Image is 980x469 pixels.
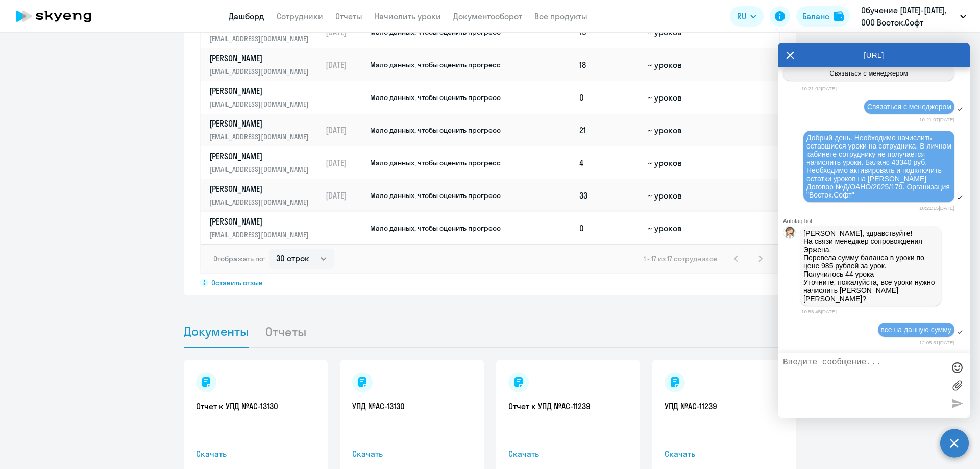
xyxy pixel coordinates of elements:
[370,191,501,200] span: Мало данных, чтобы оценить прогресс
[184,316,796,348] ul: Tabs
[575,48,644,81] td: 18
[783,218,970,224] div: Autofaq bot
[209,98,314,110] p: [EMAIL_ADDRESS][DOMAIN_NAME]
[375,11,441,21] a: Начислить уроки
[919,117,954,122] time: 10:21:07[DATE]
[209,118,321,142] a: [PERSON_NAME][EMAIL_ADDRESS][DOMAIN_NAME]
[370,60,501,69] span: Мало данных, чтобы оценить прогресс
[949,378,965,393] label: Лимит 10 файлов
[209,118,314,129] p: [PERSON_NAME]
[209,216,314,227] p: [PERSON_NAME]
[783,227,796,241] img: bot avatar
[575,81,644,114] td: 0
[802,10,829,22] div: Баланс
[209,33,314,44] p: [EMAIL_ADDRESS][DOMAIN_NAME]
[335,11,362,21] a: Отчеты
[453,11,522,21] a: Документооборот
[737,10,746,22] span: RU
[829,69,908,77] span: Связаться с менеджером
[277,11,323,21] a: Сотрудники
[796,6,850,27] button: Балансbalance
[209,131,314,142] p: [EMAIL_ADDRESS][DOMAIN_NAME]
[575,146,644,179] td: 4
[665,448,784,460] span: Скачать
[867,103,951,111] span: Связаться с менеджером
[196,401,315,412] a: Отчет к УПД №AC-13130
[644,81,705,114] td: ~ уроков
[806,134,953,199] span: Добрый день. Необходимо начислить оставшиеся уроки на сотрудника. В личном кабинете сотруднику не...
[322,179,369,212] td: [DATE]
[644,146,705,179] td: ~ уроков
[919,340,954,345] time: 12:05:51[DATE]
[644,114,705,146] td: ~ уроков
[370,126,501,135] span: Мало данных, чтобы оценить прогресс
[644,48,705,81] td: ~ уроков
[856,4,971,29] button: Обучение [DATE]-[DATE], ООО Восток.Софт
[881,326,951,334] span: все на данную сумму
[209,183,314,194] p: [PERSON_NAME]
[730,6,764,27] button: RU
[209,216,321,240] a: [PERSON_NAME][EMAIL_ADDRESS][DOMAIN_NAME]
[801,309,837,314] time: 10:56:45[DATE]
[209,196,314,208] p: [EMAIL_ADDRESS][DOMAIN_NAME]
[209,66,314,77] p: [EMAIL_ADDRESS][DOMAIN_NAME]
[322,114,369,146] td: [DATE]
[919,205,954,211] time: 10:21:15[DATE]
[803,229,938,303] p: [PERSON_NAME], здравствуйте! На связи менеджер сопровождения Эржена. Перевела сумму баланса в уро...
[834,11,844,21] img: balance
[644,179,705,212] td: ~ уроков
[352,448,472,460] span: Скачать
[209,229,314,240] p: [EMAIL_ADDRESS][DOMAIN_NAME]
[209,151,321,175] a: [PERSON_NAME][EMAIL_ADDRESS][DOMAIN_NAME]
[322,48,369,81] td: [DATE]
[508,448,628,460] span: Скачать
[575,212,644,244] td: 0
[801,86,837,91] time: 10:21:02[DATE]
[209,53,321,77] a: [PERSON_NAME][EMAIL_ADDRESS][DOMAIN_NAME]
[352,401,472,412] a: УПД №AC-13130
[575,179,644,212] td: 33
[370,158,501,167] span: Мало данных, чтобы оценить прогресс
[184,324,249,339] span: Документы
[209,85,321,110] a: [PERSON_NAME][EMAIL_ADDRESS][DOMAIN_NAME]
[508,401,628,412] a: Отчет к УПД №AC-11239
[213,254,265,263] span: Отображать по:
[370,224,501,233] span: Мало данных, чтобы оценить прогресс
[322,146,369,179] td: [DATE]
[665,401,784,412] a: УПД №AC-11239
[196,448,315,460] span: Скачать
[229,11,264,21] a: Дашборд
[644,254,718,263] span: 1 - 17 из 17 сотрудников
[861,4,956,29] p: Обучение [DATE]-[DATE], ООО Восток.Софт
[211,278,263,287] span: Оставить отзыв
[644,212,705,244] td: ~ уроков
[534,11,587,21] a: Все продукты
[575,114,644,146] td: 21
[209,164,314,175] p: [EMAIL_ADDRESS][DOMAIN_NAME]
[370,93,501,102] span: Мало данных, чтобы оценить прогресс
[209,53,314,64] p: [PERSON_NAME]
[209,151,314,162] p: [PERSON_NAME]
[783,66,954,81] button: Связаться с менеджером
[209,183,321,208] a: [PERSON_NAME][EMAIL_ADDRESS][DOMAIN_NAME]
[209,85,314,96] p: [PERSON_NAME]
